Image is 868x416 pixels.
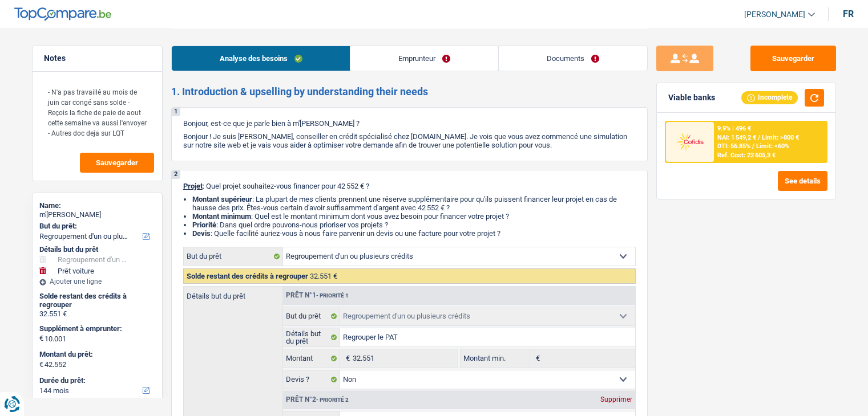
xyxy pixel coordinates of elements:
span: - Priorité 1 [316,292,349,299]
div: Prêt n°2 [283,396,352,403]
label: But du prêt [283,307,341,325]
p: Bonjour ! Je suis [PERSON_NAME], conseiller en crédit spécialisé chez [DOMAIN_NAME]. Je vois que ... [183,132,636,149]
span: € [530,349,543,368]
span: [PERSON_NAME] [744,10,805,19]
label: Montant [283,349,341,368]
li: : Dans quel ordre pouvons-nous prioriser vos projets ? [192,221,636,229]
button: Sauvegarder [750,46,836,71]
div: 9.9% | 496 € [717,125,751,132]
span: Limit: >800 € [762,134,799,141]
p: : Quel projet souhaitez-vous financer pour 42 552 € ? [183,182,636,190]
span: € [340,349,353,368]
strong: Montant minimum [192,212,251,221]
div: Détails but du prêt [39,245,155,254]
li: : La plupart de mes clients prennent une réserve supplémentaire pour qu'ils puissent financer leu... [192,195,636,212]
span: / [758,134,760,141]
span: 32.551 € [310,272,337,280]
span: € [39,334,43,343]
strong: Priorité [192,221,216,229]
div: 2 [172,170,180,179]
span: Projet [183,182,203,190]
div: Viable banks [668,93,715,103]
label: But du prêt [184,247,283,266]
label: Détails but du prêt [184,287,282,300]
span: Sauvegarder [96,159,138,166]
span: € [39,360,43,369]
div: Prêt n°1 [283,292,352,299]
span: Devis [192,229,211,238]
h5: Notes [44,54,151,63]
div: 32.551 € [39,309,155,319]
li: : Quelle facilité auriez-vous à nous faire parvenir un devis ou une facture pour votre projet ? [192,229,636,238]
div: Name: [39,201,155,210]
a: [PERSON_NAME] [735,5,815,24]
a: Analyse des besoins [172,46,350,71]
div: Incomplete [741,91,798,104]
div: Supprimer [597,396,635,403]
p: Bonjour, est-ce que je parle bien à m'[PERSON_NAME] ? [183,119,636,128]
label: But du prêt: [39,222,153,231]
h2: 1. Introduction & upselling by understanding their needs [171,85,648,98]
span: Limit: <60% [756,142,789,150]
a: Emprunteur [350,46,498,71]
label: Durée du prêt: [39,376,153,385]
label: Détails but du prêt [283,328,341,346]
span: - Priorité 2 [316,397,349,403]
span: NAI: 1 549,2 € [717,134,756,141]
label: Montant min. [461,349,530,368]
strong: Montant supérieur [192,195,252,203]
div: Ref. Cost: 22 605,3 € [717,152,776,159]
label: Supplément à emprunter: [39,324,153,333]
li: : Quel est le montant minimum dont vous avez besoin pour financer votre projet ? [192,212,636,221]
div: Ajouter une ligne [39,278,155,286]
span: DTI: 56.85% [717,142,750,150]
a: Documents [499,46,647,71]
div: m'[PERSON_NAME] [39,210,155,219]
span: Solde restant des crédits à regrouper [187,272,308,280]
span: / [752,142,754,150]
label: Montant du prêt: [39,350,153,359]
img: TopCompare Logo [14,7,111,21]
label: Devis ? [283,370,341,389]
button: Sauvegarder [80,153,154,173]
img: Cofidis [669,131,711,152]
div: Solde restant des crédits à regrouper [39,292,155,309]
button: See details [778,171,827,191]
div: 1 [172,108,180,116]
div: fr [843,9,854,19]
